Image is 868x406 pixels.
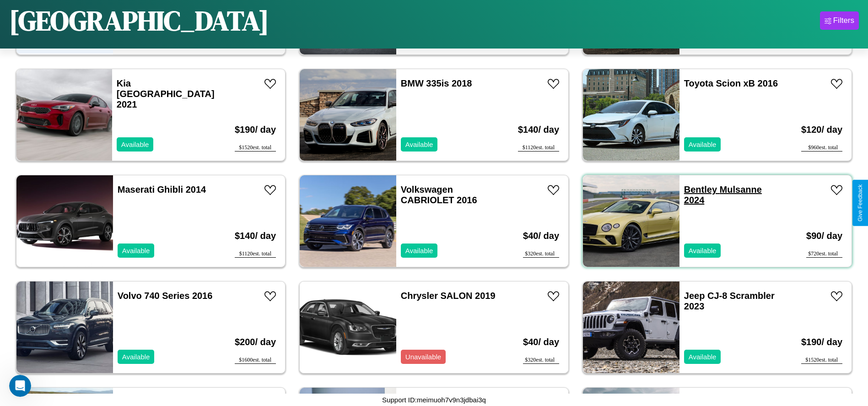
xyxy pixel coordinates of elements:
[122,351,150,363] p: Available
[684,184,762,205] a: Bentley Mulsanne 2024
[117,78,215,109] a: Kia [GEOGRAPHIC_DATA] 2021
[518,115,559,144] h3: $ 140 / day
[121,138,149,151] p: Available
[235,144,276,152] div: $ 1520 est. total
[235,250,276,258] div: $ 1120 est. total
[382,394,486,406] p: Support ID: meimuoh7v9n3jdbai3q
[523,222,559,250] h3: $ 40 / day
[518,144,559,152] div: $ 1120 est. total
[684,78,778,88] a: Toyota Scion xB 2016
[235,328,276,357] h3: $ 200 / day
[833,16,854,25] div: Filters
[689,138,717,151] p: Available
[235,357,276,364] div: $ 1600 est. total
[401,291,496,301] a: Chrysler SALON 2019
[806,250,842,258] div: $ 720 est. total
[405,351,441,363] p: Unavailable
[401,78,472,88] a: BMW 335is 2018
[806,222,842,250] h3: $ 90 / day
[689,351,717,363] p: Available
[118,184,206,195] a: Maserati Ghibli 2014
[235,115,276,144] h3: $ 190 / day
[801,328,842,357] h3: $ 190 / day
[405,244,433,257] p: Available
[9,2,269,39] h1: [GEOGRAPHIC_DATA]
[689,244,717,257] p: Available
[235,222,276,250] h3: $ 140 / day
[523,250,559,258] div: $ 320 est. total
[684,291,775,311] a: Jeep CJ-8 Scrambler 2023
[820,11,859,30] button: Filters
[523,328,559,357] h3: $ 40 / day
[523,357,559,364] div: $ 320 est. total
[405,138,433,151] p: Available
[122,244,150,257] p: Available
[857,184,863,222] div: Give Feedback
[801,357,842,364] div: $ 1520 est. total
[118,291,213,301] a: Volvo 740 Series 2016
[401,184,477,205] a: Volkswagen CABRIOLET 2016
[801,144,842,152] div: $ 960 est. total
[801,115,842,144] h3: $ 120 / day
[9,375,31,397] iframe: Intercom live chat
